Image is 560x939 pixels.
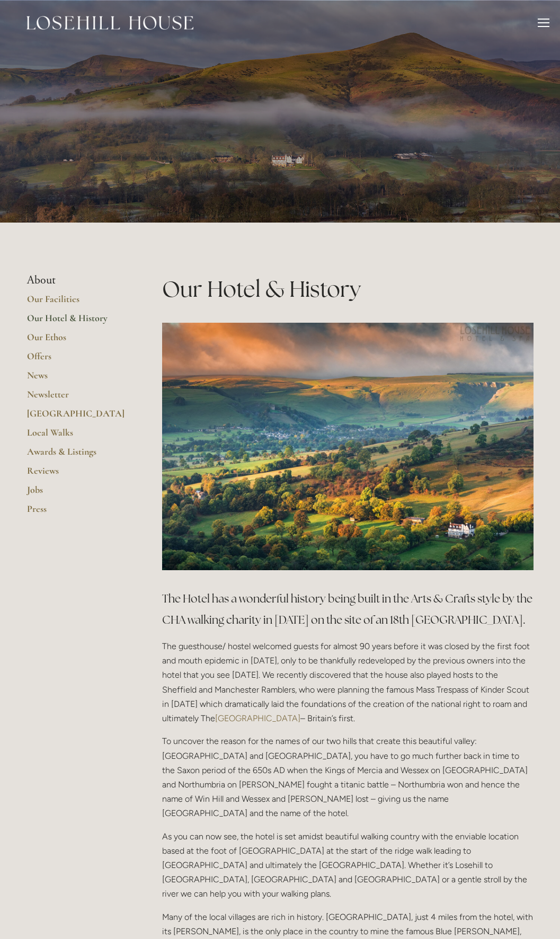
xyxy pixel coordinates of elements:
a: Offers [27,350,128,369]
a: Newsletter [27,388,128,408]
a: Reviews [27,465,128,484]
h1: Our Hotel & History [162,273,534,305]
a: [GEOGRAPHIC_DATA] [27,408,128,427]
p: The guesthouse/ hostel welcomed guests for almost 90 years before it was closed by the first foot... [162,639,534,725]
a: News [27,369,128,388]
img: Losehill House [26,16,193,30]
a: Jobs [27,484,128,503]
p: To uncover the reason for the names of our two hills that create this beautiful valley: [GEOGRAPH... [162,734,534,820]
a: Local Walks [27,427,128,446]
a: Our Ethos [27,331,128,350]
li: About [27,273,128,287]
a: Our Hotel & History [27,312,128,331]
a: [GEOGRAPHIC_DATA] [215,713,300,723]
a: Our Facilities [27,293,128,312]
a: Press [27,503,128,522]
h3: The Hotel has a wonderful history being built in the Arts & Crafts style by the CHA walking chari... [162,588,534,631]
p: As you can now see, the hotel is set amidst beautiful walking country with the enviable location ... [162,829,534,901]
a: Awards & Listings [27,446,128,465]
